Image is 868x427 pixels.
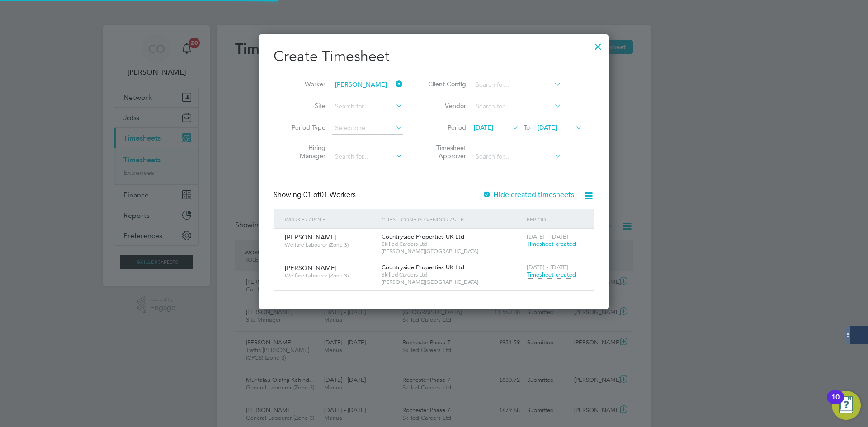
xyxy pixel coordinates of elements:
span: [PERSON_NAME] [285,264,337,272]
div: Client Config / Vendor / Site [379,209,524,230]
label: Period Type [285,123,325,131]
span: [DATE] [538,123,557,131]
span: Welfare Labourer (Zone 3) [285,272,375,279]
input: Search for... [332,150,403,163]
label: Hiring Manager [285,144,325,160]
span: [DATE] - [DATE] [527,233,568,240]
span: [DATE] [474,123,493,131]
span: [PERSON_NAME] [285,233,337,241]
label: Vendor [425,102,466,110]
input: Search for... [472,100,561,113]
span: Countryside Properties UK Ltd [382,263,464,271]
label: Hide created timesheets [482,190,574,199]
button: Open Resource Center, 10 new notifications [832,391,861,420]
span: 01 Workers [303,190,356,199]
span: 01 of [303,190,320,199]
input: Search for... [332,79,403,91]
span: To [521,122,533,133]
span: [DATE] - [DATE] [527,263,568,271]
input: Select one [332,122,403,135]
label: Worker [285,80,325,88]
label: Timesheet Approver [425,144,466,160]
input: Search for... [332,100,403,113]
label: Period [425,123,466,131]
span: Timesheet created [527,271,576,279]
span: Welfare Labourer (Zone 3) [285,241,375,249]
input: Search for... [472,79,561,91]
label: Client Config [425,80,466,88]
span: Timesheet created [527,240,576,248]
div: Worker / Role [283,209,379,230]
label: Site [285,102,325,110]
div: 10 [831,397,840,409]
span: [PERSON_NAME][GEOGRAPHIC_DATA] [382,278,522,286]
div: Showing [274,190,358,200]
span: [PERSON_NAME][GEOGRAPHIC_DATA] [382,248,522,255]
h2: Create Timesheet [274,47,594,66]
span: Countryside Properties UK Ltd [382,233,464,240]
div: Period [524,209,585,230]
input: Search for... [472,150,561,163]
span: Skilled Careers Ltd [382,240,522,248]
span: Skilled Careers Ltd [382,271,522,278]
